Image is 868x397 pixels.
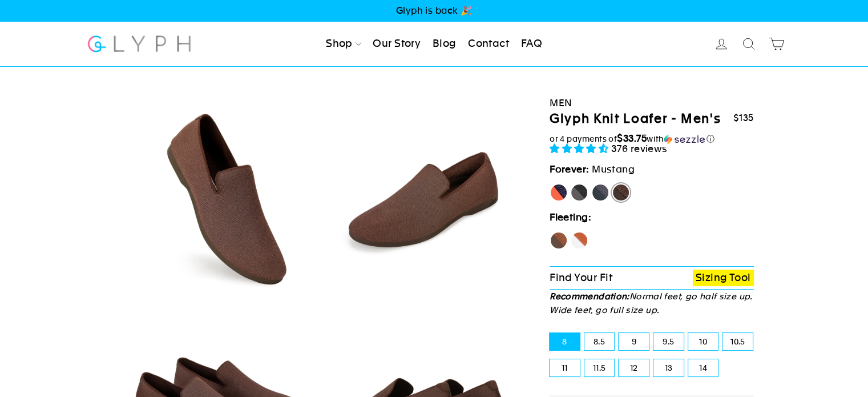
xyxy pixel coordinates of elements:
[550,183,568,202] label: [PERSON_NAME]
[570,231,588,250] label: Fox
[550,133,754,145] div: or 4 payments of with
[653,359,684,376] label: 13
[619,359,649,376] label: 12
[550,111,721,127] h1: Glyph Knit Loafer - Men's
[664,134,705,145] img: Sezzle
[584,359,615,376] label: 11.5
[321,31,547,57] ul: Primary
[688,359,718,376] label: 14
[321,31,366,57] a: Shop
[324,101,519,295] img: Mustang
[612,183,630,202] label: Mustang
[688,333,718,350] label: 10
[550,291,629,301] strong: Recommendation:
[550,231,568,250] label: Hawk
[570,183,588,202] label: Panther
[591,183,609,202] label: Rhino
[368,31,425,57] a: Our Story
[693,270,754,286] a: Sizing Tool
[733,113,754,123] span: $135
[550,163,590,175] strong: Forever:
[550,143,611,154] span: 4.73 stars
[617,133,647,144] span: $33.75
[428,31,461,57] a: Blog
[516,31,547,57] a: FAQ
[619,333,649,350] label: 9
[611,143,668,154] span: 376 reviews
[550,333,580,350] label: 8
[550,211,591,223] strong: Fleeting:
[463,31,514,57] a: Contact
[550,359,580,376] label: 11
[120,101,314,295] img: Mustang
[550,95,754,111] div: Men
[550,133,754,145] div: or 4 payments of$33.75withSezzle Click to learn more about Sezzle
[722,333,753,350] label: 10.5
[653,333,684,350] label: 9.5
[584,333,615,350] label: 8.5
[592,163,635,175] span: Mustang
[550,290,754,317] p: Normal feet, go half size up. Wide feet, go full size up.
[550,271,612,283] span: Find Your Fit
[86,29,193,59] img: Glyph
